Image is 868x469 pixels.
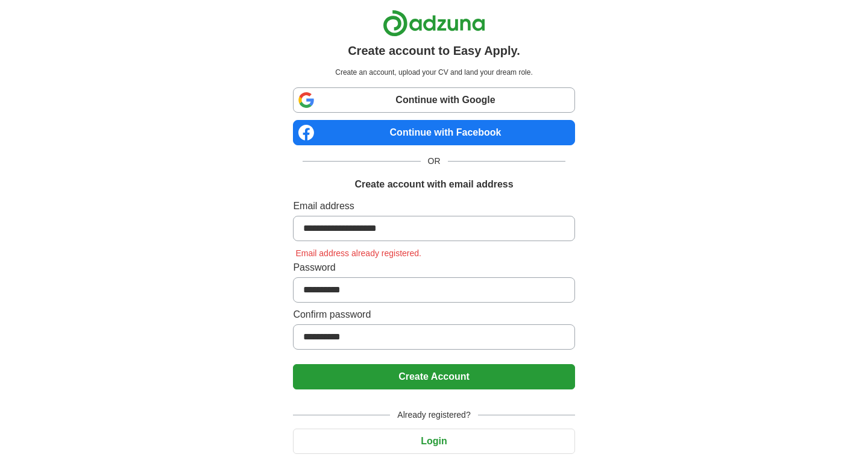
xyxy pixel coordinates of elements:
[293,120,574,145] a: Continue with Facebook
[293,248,424,258] span: Email address already registered.
[293,199,574,213] label: Email address
[293,436,574,446] a: Login
[295,67,572,78] p: Create an account, upload your CV and land your dream role.
[383,10,485,37] img: Adzuna logo
[390,409,477,421] span: Already registered?
[293,307,574,322] label: Confirm password
[293,364,574,389] button: Create Account
[293,429,574,454] button: Login
[293,87,574,113] a: Continue with Google
[421,155,448,168] span: OR
[293,260,574,275] label: Password
[348,42,520,60] h1: Create account to Easy Apply.
[354,177,513,192] h1: Create account with email address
